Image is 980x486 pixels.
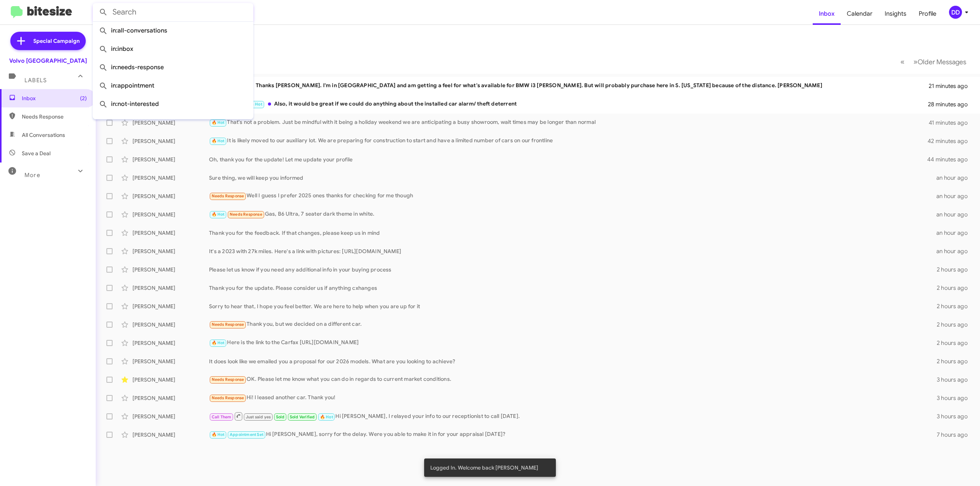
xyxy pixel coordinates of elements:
div: Thanks [PERSON_NAME]. I'm in [GEOGRAPHIC_DATA] and am getting a feel for what's available for BMW... [209,81,929,90]
div: 41 minutes ago [929,119,974,127]
div: Hi! I leased another car. Thank you! [209,393,935,402]
div: [PERSON_NAME] [132,413,209,420]
div: an hour ago [935,174,974,182]
span: Appointment Set [230,432,263,437]
div: Thank you for the feedback. If that changes, please keep us in mind [209,229,935,237]
a: Insights [879,3,913,25]
span: Just said yes [246,414,271,419]
div: [PERSON_NAME] [132,321,209,328]
div: 7 hours ago [935,431,974,439]
span: in:sold-verified [99,113,247,132]
div: 2 hours ago [935,358,974,365]
div: 2 hours ago [935,266,974,273]
div: [PERSON_NAME] [132,394,209,402]
div: Thank you for the update. Please consider us if anything cxhanges [209,284,935,292]
div: Gas, B6 Ultra, 7 seater dark theme in white. [209,210,935,219]
div: 21 minutes ago [929,82,974,90]
div: It does look like we emailed you a proposal for our 2026 models. What are you looking to achieve? [209,358,935,365]
span: Labels [24,77,47,84]
div: [PERSON_NAME] [132,137,209,145]
div: [PERSON_NAME] [132,266,209,273]
span: (2) [80,94,87,102]
div: [PERSON_NAME] [132,247,209,255]
span: » [913,57,918,67]
span: 🔥 Hot [212,120,225,125]
span: Logged In. Welcome back [PERSON_NAME] [430,464,538,471]
button: DD [942,6,972,19]
div: Here is the link to the Carfax [URL][DOMAIN_NAME] [209,338,935,347]
span: Sold [276,414,285,419]
span: Needs Response [212,395,244,400]
div: [PERSON_NAME] [132,339,209,347]
span: Needs Response [212,322,244,327]
div: [PERSON_NAME] [132,358,209,365]
span: Needs Response [230,212,262,217]
span: in:all-conversations [99,21,247,40]
div: Oh, thank you for the update! Let me update your profile [209,156,928,163]
div: Well I guess I prefer 2025 ones thanks for checking for me though [209,192,935,200]
span: Older Messages [918,58,966,66]
span: Calendar [841,3,879,25]
div: [PERSON_NAME] [132,376,209,384]
div: Sorry to hear that, I hope you feel better. We are here to help when you are up for it [209,302,935,310]
div: 3 hours ago [935,394,974,402]
div: That's not a problem. Just be mindful with it being a holiday weekend we are anticipating a busy ... [209,118,929,127]
span: All Conversations [22,131,65,139]
span: 🔥 Hot [212,432,225,437]
nav: Page navigation example [896,54,971,70]
div: [PERSON_NAME] [132,156,209,163]
span: Save a Deal [22,150,51,157]
input: Search [93,3,253,21]
div: 3 hours ago [935,376,974,384]
span: 🔥 Hot [212,212,225,217]
span: « [900,57,905,67]
a: Special Campaign [10,32,86,50]
div: an hour ago [935,247,974,255]
span: 🔥 Hot [212,138,225,143]
div: [PERSON_NAME] [132,192,209,200]
span: Inbox [22,94,87,102]
div: [PERSON_NAME] [132,302,209,310]
div: [PERSON_NAME] [132,119,209,127]
div: an hour ago [935,211,974,218]
span: Needs Response [212,193,244,198]
span: Needs Response [22,113,87,120]
span: Special Campaign [33,37,80,45]
div: Hi [PERSON_NAME], I relayed your info to our receptionist to call [DATE]. [209,411,935,421]
a: Inbox [813,3,841,25]
div: 3 hours ago [935,413,974,420]
div: 44 minutes ago [928,156,974,163]
div: [PERSON_NAME] [132,174,209,182]
button: Next [909,54,971,70]
div: Please let us know if you need any additional info in your buying process [209,266,935,273]
div: Hi [PERSON_NAME], sorry for the delay. Were you able to make it in for your appraisal [DATE]? [209,430,935,439]
span: Needs Response [212,377,244,382]
div: OK. Please let me know what you can do in regards to current market conditions. [209,375,935,384]
div: 2 hours ago [935,339,974,347]
span: 🔥 Hot [320,414,333,419]
div: an hour ago [935,192,974,200]
span: Sold Verified [290,414,315,419]
div: Sure thing, we will keep you informed [209,174,935,182]
button: Previous [896,54,909,70]
span: in:appointment [99,76,247,95]
div: 2 hours ago [935,284,974,292]
a: Profile [913,3,942,25]
span: in:needs-response [99,58,247,76]
span: More [24,172,40,179]
div: [PERSON_NAME] [132,284,209,292]
div: [PERSON_NAME] [132,431,209,439]
span: in:inbox [99,40,247,58]
div: Thank you, but we decided on a different car. [209,320,935,329]
div: [PERSON_NAME] [132,229,209,237]
span: Call Them [212,414,232,419]
div: 2 hours ago [935,321,974,328]
div: It's a 2023 with 27k miles. Here's a link with pictures: [URL][DOMAIN_NAME] [209,247,935,255]
div: DD [949,6,962,19]
div: Also, it would be great if we could do anything about the installed car alarm/ theft deterrent [209,100,928,109]
div: It is likely moved to our auxiliary lot. We are preparing for construction to start and have a li... [209,137,928,145]
div: an hour ago [935,229,974,237]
